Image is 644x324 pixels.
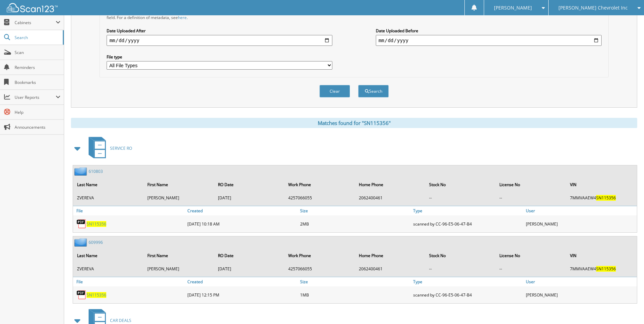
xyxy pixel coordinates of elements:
th: First Name [144,178,214,192]
span: Announcements [15,124,60,130]
td: -- [426,263,495,274]
span: [PERSON_NAME] [494,6,532,10]
th: Work Phone [285,249,354,263]
td: 2062400461 [355,263,425,274]
span: Help [15,109,60,115]
div: 2MB [298,217,411,231]
span: SN115356 [596,266,616,272]
img: scan123-logo-white.svg [7,3,58,12]
a: Type [411,277,524,286]
span: SERVICE RO [110,145,132,151]
span: Search [15,35,59,40]
th: VIN [567,249,636,263]
span: CAR DEALS [110,318,131,323]
td: 7MMVAAEW4 [567,192,636,203]
td: 4257066055 [285,263,354,274]
th: Last Name [74,249,143,263]
span: Cabinets [15,20,56,25]
label: Date Uploaded Before [376,28,602,34]
div: 1MB [298,288,411,302]
td: 2062400461 [355,192,425,203]
div: [DATE] 12:15 PM [186,288,298,302]
td: -- [496,263,566,274]
img: PDF.png [76,290,87,300]
td: [PERSON_NAME] [144,263,214,274]
span: User Reports [15,94,56,100]
td: ZVEREVA [74,263,143,274]
input: end [376,35,602,46]
th: RO Date [215,178,284,192]
td: 7MMVAAEW4 [567,263,636,274]
a: SN115356 [87,221,106,227]
td: -- [426,192,495,203]
td: [PERSON_NAME] [144,192,214,203]
th: VIN [567,178,636,192]
a: 610803 [89,168,103,174]
label: File type [107,54,332,60]
div: Matches found for "SN115356" [71,118,637,128]
span: [PERSON_NAME] Chevrolet Inc [558,6,628,10]
a: User [524,277,637,286]
td: [DATE] [215,263,284,274]
a: SN115356 [87,292,106,298]
span: SN115356 [596,195,616,201]
div: scanned by CC-96-E5-06-47-B4 [411,288,524,302]
th: Stock No [426,249,495,263]
div: scanned by CC-96-E5-06-47-B4 [411,217,524,231]
th: License No [496,178,566,192]
span: Bookmarks [15,79,60,85]
img: folder2.png [74,167,89,176]
a: Created [186,277,298,286]
span: Scan [15,50,60,55]
a: Type [411,206,524,215]
iframe: Chat Widget [610,291,644,324]
img: PDF.png [76,219,87,229]
button: Clear [319,85,350,97]
td: ZVEREVA [74,192,143,203]
a: 609996 [89,239,103,245]
th: Last Name [74,178,143,192]
th: RO Date [215,249,284,263]
img: folder2.png [74,238,89,247]
input: start [107,35,332,46]
a: Created [186,206,298,215]
th: First Name [144,249,214,263]
th: Stock No [426,178,495,192]
button: Search [358,85,389,97]
th: Home Phone [355,249,425,263]
th: Home Phone [355,178,425,192]
th: License No [496,249,566,263]
a: User [524,206,637,215]
div: [PERSON_NAME] [524,217,637,231]
label: Date Uploaded After [107,28,332,34]
td: -- [496,192,566,203]
td: [DATE] [215,192,284,203]
a: here [178,15,187,20]
a: Size [298,277,411,286]
th: Work Phone [285,178,354,192]
div: [DATE] 10:18 AM [186,217,298,231]
a: File [73,206,186,215]
div: [PERSON_NAME] [524,288,637,302]
td: 4257066055 [285,192,354,203]
a: File [73,277,186,286]
span: Reminders [15,65,60,70]
a: Size [298,206,411,215]
a: SERVICE RO [85,135,132,162]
